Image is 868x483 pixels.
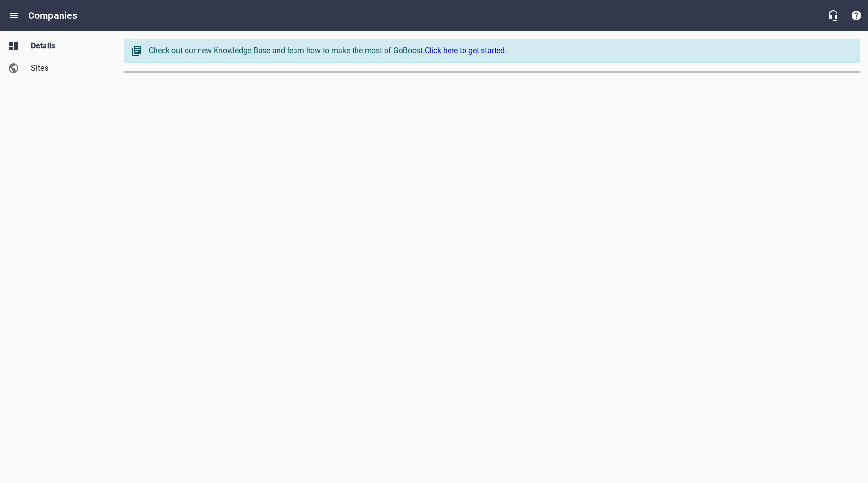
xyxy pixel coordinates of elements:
[821,4,845,27] button: Live Chat
[2,4,26,27] button: Open drawer
[845,4,868,27] button: Support Portal
[425,46,507,55] a: Click here to get started.
[149,45,850,57] div: Check out our new Knowledge Base and learn how to make the most of GoBoost.
[31,40,105,52] span: Details
[31,62,105,74] span: Sites
[28,8,77,23] h6: Companies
